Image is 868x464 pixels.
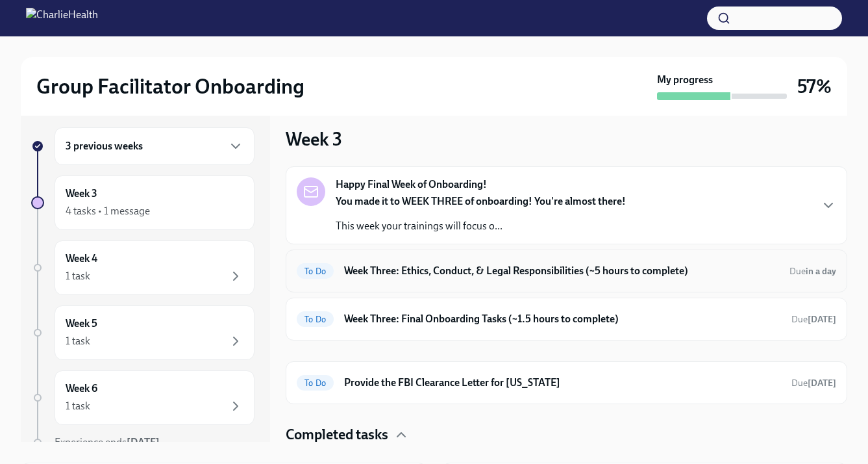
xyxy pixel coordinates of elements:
div: 3 previous weeks [55,127,254,165]
span: Experience ends [55,436,160,448]
span: Due [791,378,836,389]
h6: 3 previous weeks [66,139,143,153]
div: 4 tasks • 1 message [66,204,150,218]
h2: Group Facilitator Onboarding [36,73,304,99]
strong: in a day [806,266,836,277]
h6: Week 6 [66,381,97,396]
img: CharlieHealth [26,8,98,29]
span: To Do [297,266,334,276]
span: To Do [297,378,334,388]
h6: Week 3 [66,187,97,201]
a: To DoWeek Three: Ethics, Conduct, & Legal Responsibilities (~5 hours to complete)Duein a day [297,261,836,281]
a: Week 34 tasks • 1 message [31,175,254,230]
strong: [DATE] [808,314,836,325]
strong: You made it to WEEK THREE of onboarding! You're almost there! [336,195,626,207]
div: Completed tasks [286,425,847,445]
a: Week 41 task [31,240,254,295]
strong: [DATE] [808,378,836,389]
a: To DoProvide the FBI Clearance Letter for [US_STATE]Due[DATE] [297,372,836,393]
h6: Week Three: Final Onboarding Tasks (~1.5 hours to complete) [344,312,781,326]
div: 1 task [66,269,90,283]
h6: Provide the FBI Clearance Letter for [US_STATE] [344,376,781,390]
div: 1 task [66,334,90,348]
span: Due [791,314,836,325]
strong: [DATE] [127,436,160,448]
h3: Week 3 [286,127,342,151]
h4: Completed tasks [286,425,388,445]
h6: Week Three: Ethics, Conduct, & Legal Responsibilities (~5 hours to complete) [344,264,779,278]
a: To DoWeek Three: Final Onboarding Tasks (~1.5 hours to complete)Due[DATE] [297,309,836,329]
a: Week 51 task [31,305,254,360]
h6: Week 5 [66,316,97,331]
span: Due [789,266,836,277]
div: 1 task [66,399,90,413]
h3: 57% [797,75,832,98]
strong: Happy Final Week of Onboarding! [336,177,487,192]
h6: Week 4 [66,251,97,266]
p: This week your trainings will focus o... [336,219,626,233]
span: To Do [297,315,334,324]
a: Week 61 task [31,370,254,425]
span: September 23rd, 2025 09:00 [789,265,836,277]
span: September 21st, 2025 09:00 [791,313,836,326]
strong: My progress [657,73,713,87]
span: October 8th, 2025 09:00 [791,377,836,389]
